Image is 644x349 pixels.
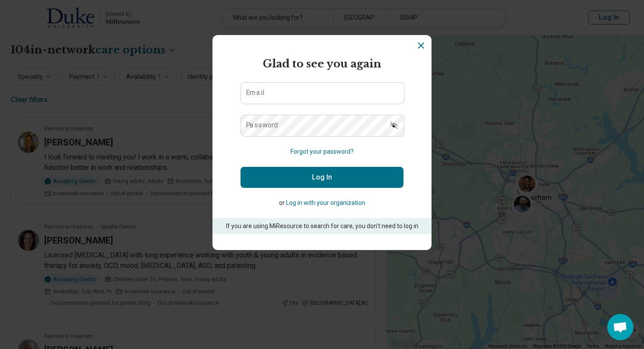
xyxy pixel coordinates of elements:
[241,167,403,188] button: Log In
[246,122,278,129] label: Password
[286,198,365,208] button: Log in with your organization
[416,40,426,51] button: Dismiss
[384,115,403,136] button: Show password
[241,198,403,208] p: or
[212,35,432,250] section: Login Dialog
[241,56,403,72] h2: Glad to see you again
[225,222,419,231] p: If you are using MiResource to search for care, you don’t need to log in
[246,89,264,96] label: Email
[290,147,354,156] button: Forgot your password?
